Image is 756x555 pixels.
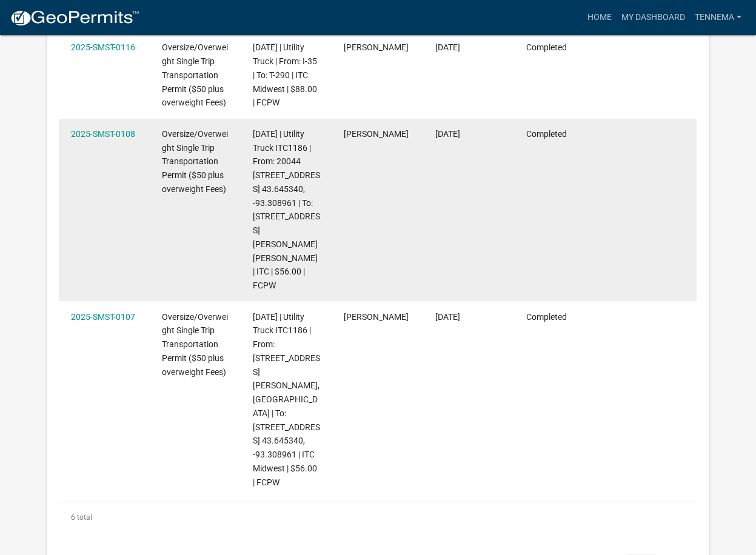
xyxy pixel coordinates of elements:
a: tennema [690,6,746,29]
span: 06/18/2025 [435,42,460,52]
div: 6 total [59,502,697,533]
span: Completed [526,42,567,52]
span: Oversize/Overweight Single Trip Transportation Permit ($50 plus overweight Fees) [162,129,228,194]
span: Oversize/Overweight Single Trip Transportation Permit ($50 plus overweight Fees) [162,312,228,377]
a: 2025-SMST-0107 [71,312,135,322]
a: My Dashboard [617,6,690,29]
span: 05/23/2025 [435,129,460,139]
span: Tom Ennema [344,42,409,52]
span: 05/19/2025 [435,312,460,322]
a: 2025-SMST-0108 [71,129,135,139]
span: Tom Ennema [344,312,409,322]
span: 05/23/2025 | Utility Truck ITC1186 | From: 20044 780th Ave Albert Lea, MN 56007 43.645340, -93.30... [253,129,320,290]
span: Completed [526,312,567,322]
span: Tom Ennema [344,129,409,139]
a: Home [583,6,617,29]
span: 06/18/2025 | Utility Truck | From: I-35 | To: T-290 | ITC Midwest | $88.00 | FCPW [253,42,317,107]
a: 2025-SMST-0116 [71,42,135,52]
span: Completed [526,129,567,139]
span: 05/20/2025 | Utility Truck ITC1186 | From: 20789 780th Ave. Albert Lea, MN | To: 20044 780th Ave ... [253,312,320,487]
span: Oversize/Overweight Single Trip Transportation Permit ($50 plus overweight Fees) [162,42,228,107]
